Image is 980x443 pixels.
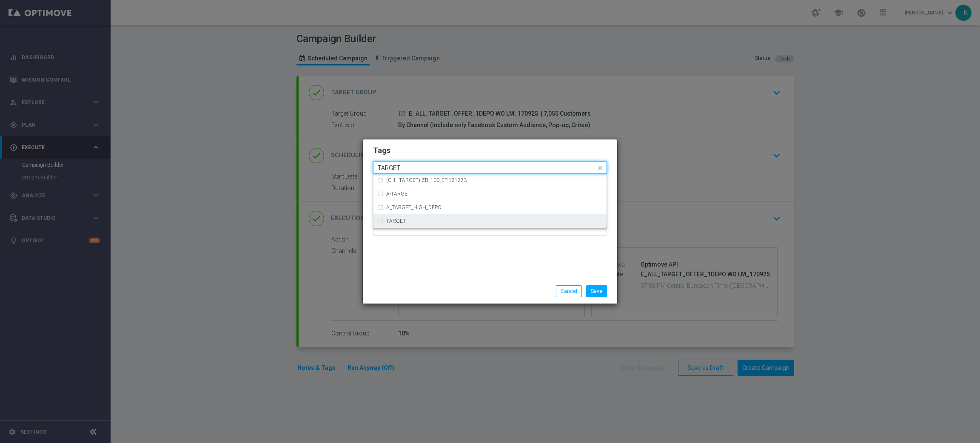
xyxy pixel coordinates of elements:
[386,205,442,210] label: A_TARGET_HIGH_DEPO
[378,187,602,201] div: A-TARGET
[556,285,582,297] button: Cancel
[373,145,607,156] h2: Tags
[378,173,602,187] div: (CH - TARGET) ZB_100_EP 121223
[378,214,602,228] div: TARGET
[386,178,467,183] label: (CH - TARGET) ZB_100_EP 121223
[373,173,607,228] ng-dropdown-panel: Options list
[386,219,406,224] label: TARGET
[378,201,602,214] div: A_TARGET_HIGH_DEPO
[373,162,607,173] ng-select: ALL, E
[386,191,410,196] label: A-TARGET
[586,285,607,297] button: Save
